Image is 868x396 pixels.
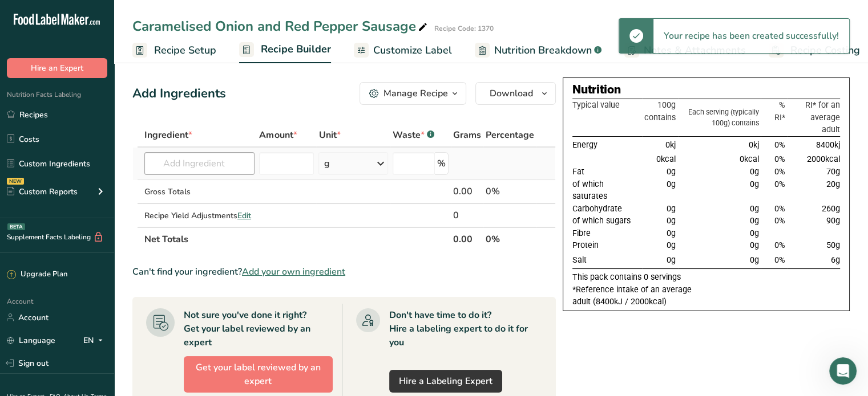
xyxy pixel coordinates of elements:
td: 2000kcal [788,153,840,166]
span: 0% [774,216,785,226]
span: Customize Label [373,43,452,58]
a: Hire a Labeling Expert [389,370,502,393]
a: Nutrition Breakdown [475,38,601,63]
div: Caramelised Onion and Red Pepper Sausage [132,16,430,36]
span: 0% [774,154,785,164]
span: Ingredient [144,128,192,142]
span: 0% [774,204,785,214]
span: 0g [667,167,676,177]
div: Not sure you've done it right? Get your label reviewed by an expert [184,308,333,349]
span: 0% [774,167,785,177]
a: Language [7,330,55,350]
div: BETA [7,223,25,230]
iframe: Intercom live chat [829,357,857,385]
span: Nutrition Breakdown [494,43,592,58]
td: 6g [788,252,840,269]
div: Upgrade Plan [7,269,67,280]
span: Amount [259,128,297,142]
a: Customize Label [354,38,452,63]
p: This pack contains 0 servings [572,271,840,284]
div: Don't have time to do it? Hire a labeling expert to do it for you [389,308,543,349]
span: 0g [667,228,676,238]
span: 0g [667,204,676,214]
div: Recipe Yield Adjustments [144,210,255,222]
th: Typical value [572,99,642,137]
span: 0g [749,240,758,250]
td: 20g [788,178,840,203]
button: Download [475,82,556,105]
span: Percentage [486,128,534,142]
span: Recipe Setup [154,43,216,58]
td: Protein [572,239,642,252]
span: 0% [774,240,785,250]
div: g [324,157,329,170]
span: Unit [318,128,340,142]
th: 0.00 [451,227,483,251]
span: % RI* [774,100,785,123]
span: 0% [774,140,785,150]
div: Waste [393,128,434,142]
span: Edit [237,210,251,221]
td: 260g [788,203,840,215]
td: Energy [572,136,642,153]
td: 8400kj [788,136,840,153]
div: Recipe Code: 1370 [434,23,494,34]
th: 0% [483,227,536,251]
span: 0g [749,255,758,265]
div: 0% [486,185,534,198]
a: Recipe Builder [239,36,331,64]
button: Get your label reviewed by an expert [184,356,333,393]
span: Get your label reviewed by an expert [193,361,323,388]
div: Manage Recipe [383,87,448,100]
td: Fibre [572,227,642,240]
td: of which saturates [572,178,642,203]
button: Manage Recipe [360,82,466,105]
span: 0g [749,216,758,226]
span: 0g [667,179,676,189]
span: Grams [453,128,481,142]
td: Salt [572,252,642,269]
div: 0 [453,209,481,222]
div: NEW [7,178,24,185]
span: 0g [667,255,676,265]
div: Nutrition [572,80,840,99]
td: Fat [572,166,642,178]
span: RI* for an average adult [805,100,840,134]
div: 0.00 [453,185,481,198]
span: Recipe Builder [261,42,331,57]
span: *Reference intake of an average adult (8400kJ / 2000kcal) [572,285,692,307]
td: Carbohydrate [572,203,642,215]
div: Your recipe has been created successfully! [653,19,849,53]
a: Recipe Setup [132,38,216,63]
div: Gross Totals [144,186,255,198]
td: 70g [788,166,840,178]
input: Add Ingredient [144,152,255,175]
td: 50g [788,239,840,252]
span: 0% [774,179,785,189]
span: Download [490,87,533,100]
span: 0% [774,255,785,265]
span: 0kj [748,140,758,150]
th: 100g contains [642,99,678,137]
div: Custom Reports [7,186,78,198]
span: 0kcal [656,154,676,164]
th: Each serving (typically 100g) contains [678,99,761,137]
td: of which sugars [572,215,642,227]
div: Add Ingredients [132,84,226,103]
span: 0g [667,240,676,250]
th: Net Totals [142,227,451,251]
span: 0g [749,228,758,238]
div: EN [83,333,107,347]
div: Can't find your ingredient? [132,265,556,279]
span: 0kcal [739,154,758,164]
span: 0g [749,204,758,214]
span: Add your own ingredient [242,265,345,279]
span: 0g [749,167,758,177]
button: Hire an Expert [7,58,107,78]
span: 0g [749,179,758,189]
td: 90g [788,215,840,227]
span: 0kj [665,140,676,150]
span: 0g [667,216,676,226]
